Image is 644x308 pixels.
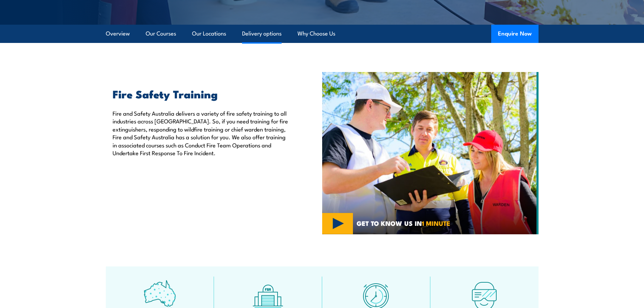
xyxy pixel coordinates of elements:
[422,218,450,228] strong: 1 MINUTE
[357,220,450,226] span: GET TO KNOW US IN
[146,25,176,43] a: Our Courses
[242,25,282,43] a: Delivery options
[322,72,539,234] img: Fire Safety Training Courses
[192,25,226,43] a: Our Locations
[113,109,291,157] p: Fire and Safety Australia delivers a variety of fire safety training to all industries across [GE...
[106,25,130,43] a: Overview
[297,25,335,43] a: Why Choose Us
[113,89,291,98] h2: Fire Safety Training
[491,25,539,43] button: Enquire Now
